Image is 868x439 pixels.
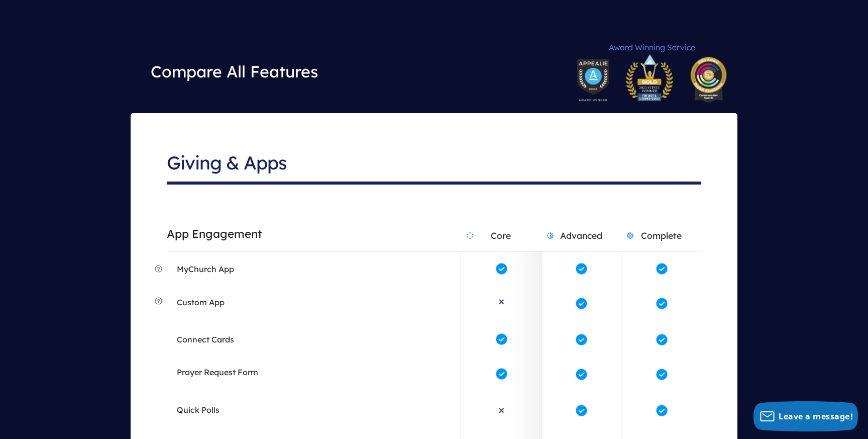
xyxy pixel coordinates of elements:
[177,405,220,415] em: Quick Polls
[779,411,853,422] span: Leave a message!
[621,220,701,251] h2: Complete
[151,54,318,89] h2: Compare All Features
[461,220,540,251] h2: Core
[753,401,858,431] button: Leave a message!
[177,297,225,312] span: Custom App
[167,143,701,185] h2: Giving & Apps
[167,221,461,247] h2: App Engagement
[577,54,727,103] img: logos-awards.png
[177,261,234,277] span: MyChurch App
[177,367,258,377] em: Prayer Request Form
[177,334,234,344] em: Connect Cards
[541,220,621,251] h2: Advanced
